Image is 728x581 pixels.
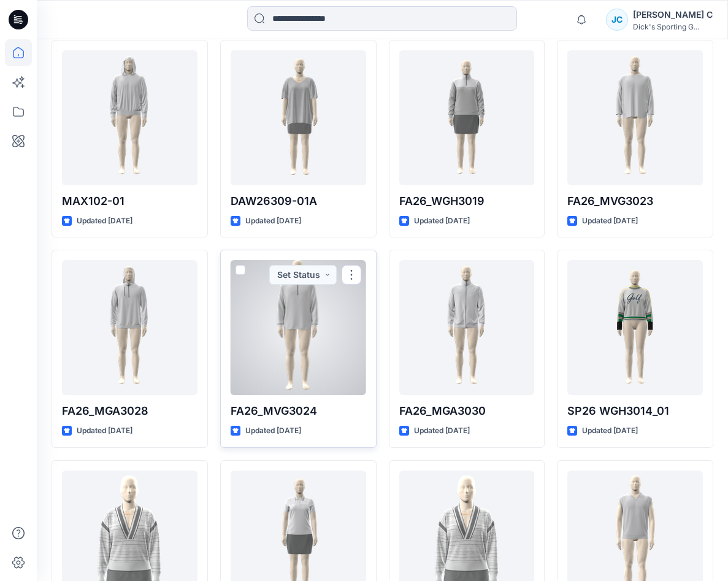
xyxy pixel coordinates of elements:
[399,402,535,420] p: FA26_MGA3030
[567,193,703,210] p: FA26_MVG3023
[567,260,703,395] a: SP26 WGH3014_01
[633,22,713,31] div: Dick's Sporting G...
[62,50,197,185] a: MAX102-01
[62,402,197,420] p: FA26_MGA3028
[77,425,132,437] p: Updated [DATE]
[231,193,366,210] p: DAW26309-01A
[567,50,703,185] a: FA26_MVG3023
[399,50,535,185] a: FA26_WGH3019
[62,260,197,395] a: FA26_MGA3028
[606,9,628,31] div: JC
[77,215,132,228] p: Updated [DATE]
[633,7,713,22] div: [PERSON_NAME] C
[231,260,366,395] a: FA26_MVG3024
[414,215,470,228] p: Updated [DATE]
[414,425,470,437] p: Updated [DATE]
[245,215,301,228] p: Updated [DATE]
[245,425,301,437] p: Updated [DATE]
[567,402,703,420] p: SP26 WGH3014_01
[399,193,535,210] p: FA26_WGH3019
[231,402,366,420] p: FA26_MVG3024
[399,260,535,395] a: FA26_MGA3030
[582,215,638,228] p: Updated [DATE]
[62,193,197,210] p: MAX102-01
[582,425,638,437] p: Updated [DATE]
[231,50,366,185] a: DAW26309-01A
